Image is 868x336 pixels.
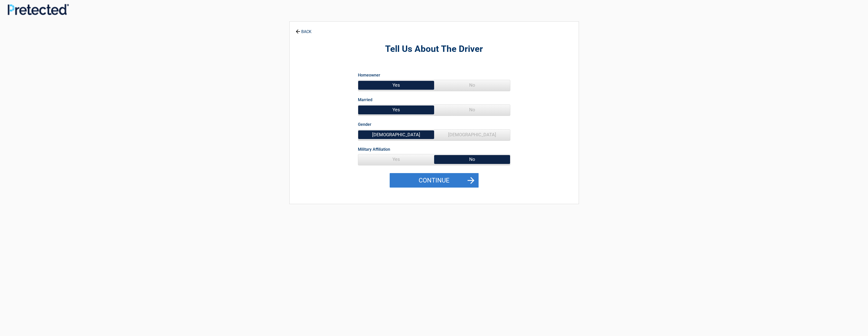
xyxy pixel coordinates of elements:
img: Main Logo [8,4,69,15]
span: Yes [358,154,434,164]
label: Gender [358,121,371,128]
button: Continue [390,173,479,188]
span: [DEMOGRAPHIC_DATA] [358,130,434,140]
span: No [434,80,510,90]
label: Homeowner [358,72,380,79]
span: Yes [358,105,434,115]
label: Married [358,96,372,103]
a: BACK [295,25,312,34]
span: No [434,154,510,164]
span: Yes [358,80,434,90]
h2: Tell Us About The Driver [318,43,551,55]
span: No [434,105,510,115]
span: [DEMOGRAPHIC_DATA] [434,130,510,140]
label: Military Affiliation [358,146,390,153]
